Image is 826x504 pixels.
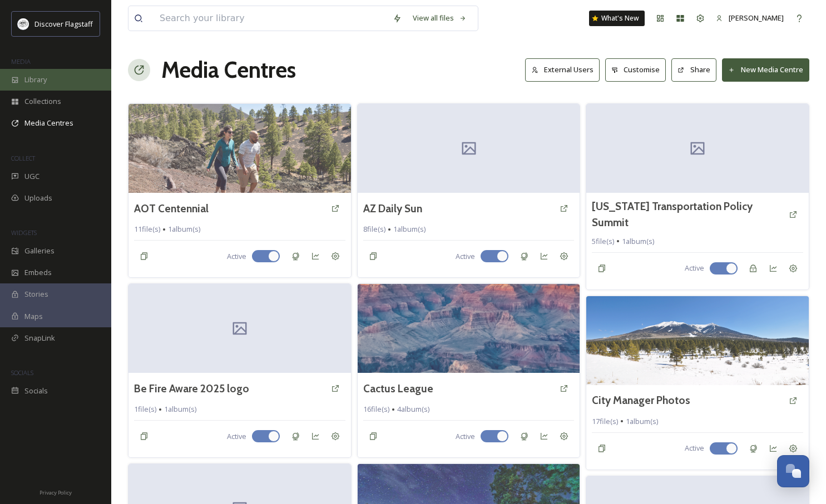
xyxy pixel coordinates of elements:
span: Socials [24,386,48,396]
img: Untitled%20design%20(1).png [18,18,29,29]
span: WIDGETS [11,228,37,237]
a: City Manager Photos [592,392,690,408]
img: Wide%20pano%20of%20SF%20Peaks_credit%20CNF.jpg [586,296,809,385]
span: SnapLink [24,333,55,343]
button: Customise [605,58,666,81]
button: Share [671,58,716,81]
a: AOT Centennial [134,201,209,217]
input: Search your library [154,6,387,31]
span: UGC [24,171,39,182]
span: MEDIA [11,57,31,66]
a: View all files [407,7,472,29]
button: External Users [525,58,600,81]
button: New Media Centre [722,58,809,81]
span: 1 album(s) [164,404,196,415]
span: 8 file(s) [363,224,385,234]
span: Uploads [24,193,52,203]
span: Active [456,251,475,262]
a: Be Fire Aware 2025 logo [134,381,249,397]
span: Active [227,431,246,442]
span: 1 file(s) [134,404,156,415]
button: Open Chat [777,455,809,487]
img: GrandCanyon-8.jpg [358,284,580,373]
span: Maps [24,311,43,322]
span: SOCIALS [11,368,33,377]
span: 1 album(s) [622,236,654,247]
span: 1 album(s) [393,224,426,234]
span: Privacy Policy [39,489,72,496]
span: 16 file(s) [363,404,389,415]
span: 4 album(s) [397,404,429,415]
span: 1 album(s) [168,224,200,234]
a: External Users [525,58,605,81]
span: Stories [24,289,48,300]
h1: Media Centres [161,53,296,87]
span: Galleries [24,246,55,256]
span: 5 file(s) [592,236,614,247]
a: Privacy Policy [39,485,72,498]
span: Collections [24,96,61,107]
span: Active [685,263,704,273]
span: Active [456,431,475,442]
span: Discover Flagstaff [34,19,93,29]
span: Embeds [24,267,52,278]
a: Cactus League [363,381,433,397]
a: Customise [605,58,672,81]
img: DSC_0178-Sunset%20Crater.jpg [128,104,351,193]
span: COLLECT [11,154,35,162]
a: What's New [589,11,645,26]
span: [PERSON_NAME] [729,13,784,23]
a: [PERSON_NAME] [710,7,789,29]
span: Active [685,443,704,453]
a: AZ Daily Sun [363,201,422,217]
span: 11 file(s) [134,224,160,234]
span: Library [24,74,47,85]
span: Active [227,251,246,262]
span: 1 album(s) [626,416,658,427]
span: 17 file(s) [592,416,618,427]
a: [US_STATE] Transportation Policy Summit [592,198,783,231]
span: Media Centres [24,118,73,128]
